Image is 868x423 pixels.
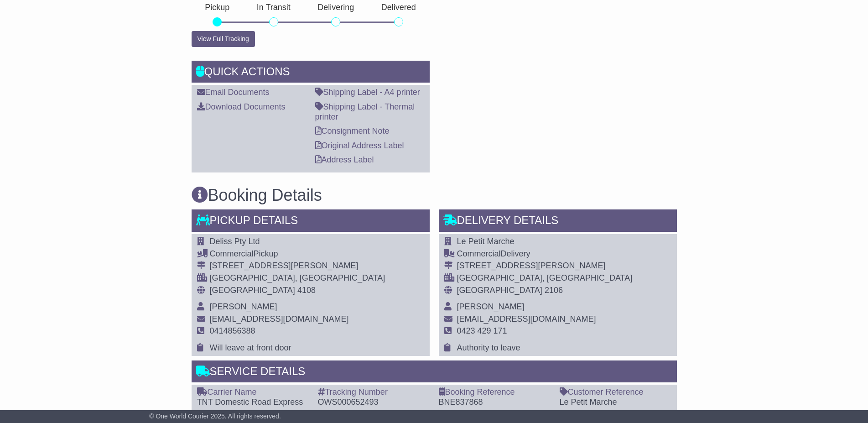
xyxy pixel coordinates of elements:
div: Customer Reference [560,387,671,397]
button: View Full Tracking [192,31,255,47]
div: Booking Reference [439,387,551,397]
div: Carrier Name [197,387,309,397]
span: [EMAIL_ADDRESS][DOMAIN_NAME] [457,314,596,324]
span: Will leave at front door [210,343,291,352]
div: Pickup Details [192,209,430,234]
span: 4108 [297,286,316,295]
div: Pickup [210,249,385,259]
span: 0414856388 [210,326,255,335]
span: [PERSON_NAME] [457,302,525,311]
a: Download Documents [197,102,286,111]
a: Original Address Label [315,141,404,150]
a: Shipping Label - A4 printer [315,88,420,97]
span: [PERSON_NAME] [210,302,277,311]
span: Authority to leave [457,343,520,352]
a: Address Label [315,155,374,164]
span: [EMAIL_ADDRESS][DOMAIN_NAME] [210,314,349,324]
div: BNE837868 [439,397,551,407]
div: Tracking Number [318,387,430,397]
a: Shipping Label - Thermal printer [315,102,415,121]
p: Delivering [304,3,368,13]
a: Email Documents [197,88,270,97]
div: Delivery Details [439,209,677,234]
div: [STREET_ADDRESS][PERSON_NAME] [457,261,633,271]
div: Quick Actions [192,61,430,85]
a: Consignment Note [315,126,390,136]
span: [GEOGRAPHIC_DATA] [457,286,542,295]
span: 2106 [545,286,563,295]
span: Commercial [210,249,254,258]
div: [GEOGRAPHIC_DATA], [GEOGRAPHIC_DATA] [457,273,633,283]
div: Service Details [192,360,677,385]
div: [STREET_ADDRESS][PERSON_NAME] [210,261,385,271]
div: [GEOGRAPHIC_DATA], [GEOGRAPHIC_DATA] [210,273,385,283]
span: Commercial [457,249,501,258]
h3: Booking Details [192,186,677,204]
span: Le Petit Marche [457,237,515,246]
p: In Transit [243,3,304,13]
span: © One World Courier 2025. All rights reserved. [149,413,281,420]
div: Delivery [457,249,633,259]
span: Deliss Pty Ltd [210,237,260,246]
p: Delivered [368,3,430,13]
div: OWS000652493 [318,397,430,407]
span: 0423 429 171 [457,326,507,335]
div: Le Petit Marche [560,397,671,407]
p: Pickup [192,3,244,13]
span: [GEOGRAPHIC_DATA] [210,286,295,295]
div: TNT Domestic Road Express [197,397,309,407]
